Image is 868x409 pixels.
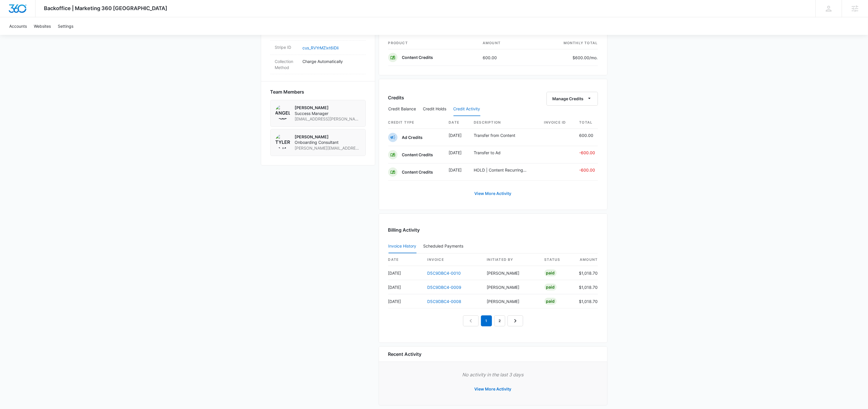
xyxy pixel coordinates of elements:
[428,271,461,276] a: D5C9DBC4-0010
[402,152,433,158] p: Content Credits
[527,37,598,49] th: monthly total
[402,169,433,175] p: Content Credits
[590,55,598,60] span: /mo.
[540,116,575,129] th: Invoice ID
[295,145,361,151] span: [PERSON_NAME][EMAIL_ADDRESS][PERSON_NAME][DOMAIN_NAME]
[444,116,469,129] th: Date
[270,41,366,55] div: Stripe IDcus_RVYrMZixt6iDli
[402,55,433,60] p: Content Credits
[575,254,598,266] th: amount
[388,371,598,378] p: No activity in the last 3 days
[575,294,598,308] td: $1,018.70
[275,44,298,50] dt: Stripe ID
[389,102,416,116] button: Credit Balance
[388,254,423,266] th: date
[463,315,523,326] nav: Pagination
[270,55,366,74] div: Collection MethodCharge Automatically
[388,37,478,49] th: product
[544,269,557,276] div: Paid
[547,92,598,106] button: Manage Credits
[540,254,575,266] th: status
[295,116,361,122] span: [EMAIL_ADDRESS][PERSON_NAME][DOMAIN_NAME]
[30,17,54,35] a: Websites
[6,17,30,35] a: Accounts
[388,351,422,358] h6: Recent Activity
[579,167,598,173] p: -600.00
[54,17,77,35] a: Settings
[423,102,447,116] button: Credit Holds
[402,135,423,140] p: Ad Credits
[423,254,482,266] th: invoice
[449,132,464,138] p: [DATE]
[388,94,404,101] h3: Credits
[482,294,540,308] td: [PERSON_NAME]
[388,226,598,233] h3: Billing Activity
[449,167,464,173] p: [DATE]
[469,116,540,129] th: Description
[508,315,523,326] a: Next Page
[579,150,598,156] p: -600.00
[389,239,417,253] button: Invoice History
[275,105,290,120] img: Angelis Torres
[388,266,423,280] td: [DATE]
[469,187,517,200] a: View More Activity
[571,55,598,61] p: $600.00
[295,111,361,116] span: Success Manager
[469,382,517,396] button: View More Activity
[295,140,361,145] span: Onboarding Consultant
[474,167,527,173] p: HOLD | Content Recurring - M319204
[388,116,444,129] th: Credit Type
[478,37,527,49] th: amount
[428,285,462,290] a: D5C9DBC4-0009
[295,105,361,111] p: [PERSON_NAME]
[579,132,598,138] p: 600.00
[388,280,423,294] td: [DATE]
[575,280,598,294] td: $1,018.70
[474,132,527,138] p: Transfer from Content
[481,315,492,326] em: 1
[482,280,540,294] td: [PERSON_NAME]
[482,266,540,280] td: [PERSON_NAME]
[482,254,540,266] th: Initiated By
[575,266,598,280] td: $1,018.70
[474,150,527,156] p: Transfer to Ad
[423,244,466,248] div: Scheduled Payments
[388,294,423,308] td: [DATE]
[428,299,462,304] a: D5C9DBC4-0008
[275,58,298,70] dt: Collection Method
[575,116,598,129] th: Total
[453,102,480,116] button: Credit Activity
[270,88,304,95] span: Team Members
[303,58,361,64] p: Charge Automatically
[275,134,290,149] img: Tyler Pajak
[303,45,339,50] a: cus_RVYrMZixt6iDli
[44,5,168,11] span: Backoffice | Marketing 360 [GEOGRAPHIC_DATA]
[449,150,464,156] p: [DATE]
[478,49,527,66] td: 600.00
[494,315,505,326] a: Page 2
[544,284,557,291] div: Paid
[295,134,361,140] p: [PERSON_NAME]
[544,298,557,305] div: Paid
